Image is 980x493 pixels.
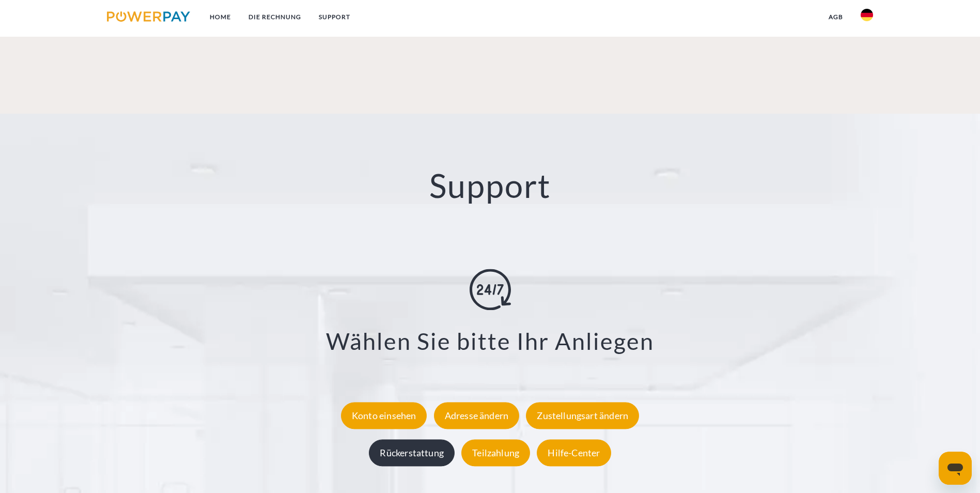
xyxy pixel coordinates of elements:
div: Adresse ändern [434,402,520,429]
div: Teilzahlung [461,439,530,466]
div: Hilfe-Center [537,439,611,466]
a: Rückerstattung [366,447,457,458]
a: agb [820,8,852,26]
a: SUPPORT [310,8,359,26]
img: de [861,9,873,21]
a: DIE RECHNUNG [240,8,310,26]
div: Rückerstattung [369,439,455,466]
h2: Support [49,165,931,206]
a: Teilzahlung [459,447,533,458]
a: Hilfe-Center [534,447,613,458]
img: online-shopping.svg [470,269,511,311]
h3: Wählen Sie bitte Ihr Anliegen [62,327,918,356]
a: Adresse ändern [431,410,522,421]
div: Zustellungsart ändern [526,402,639,429]
a: Konto einsehen [338,410,430,421]
img: logo-powerpay.svg [107,11,190,22]
div: Konto einsehen [341,402,427,429]
iframe: Schaltfläche zum Öffnen des Messaging-Fensters [939,452,972,485]
a: Home [201,8,240,26]
a: Zustellungsart ändern [523,410,642,421]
